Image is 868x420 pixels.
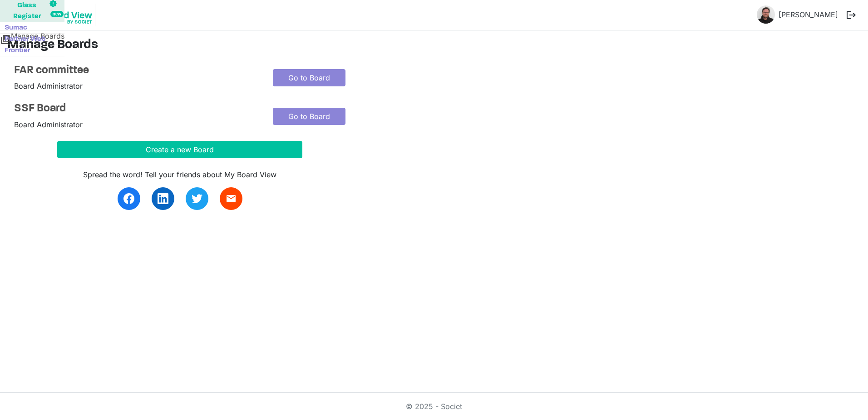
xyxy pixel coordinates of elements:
span: Board Administrator [14,81,83,90]
span: email [226,193,237,204]
h3: Manage Boards [7,38,861,53]
a: Go to Board [273,108,345,125]
img: vjXNW1cme0gN52Zu4bmd9GrzmWk9fVhp2_YVE8WxJd3PvSJ3Xcim8muxpHb9t5R7S0Hx1ZVnr221sxwU8idQCA_thumb.png [757,5,775,24]
a: © 2025 - Societ [406,402,462,411]
button: Create a new Board [57,141,302,158]
img: facebook.svg [123,193,134,204]
a: SSF Board [14,102,259,115]
a: FAR committee [14,64,259,77]
div: Spread the word! Tell your friends about My Board View [57,169,302,180]
img: twitter.svg [192,193,202,204]
button: logout [842,5,861,25]
img: linkedin.svg [158,193,168,204]
a: Go to Board [273,69,345,86]
a: email [220,187,242,210]
div: new [50,11,64,17]
span: Board Administrator [14,120,83,129]
a: [PERSON_NAME] [775,5,842,24]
